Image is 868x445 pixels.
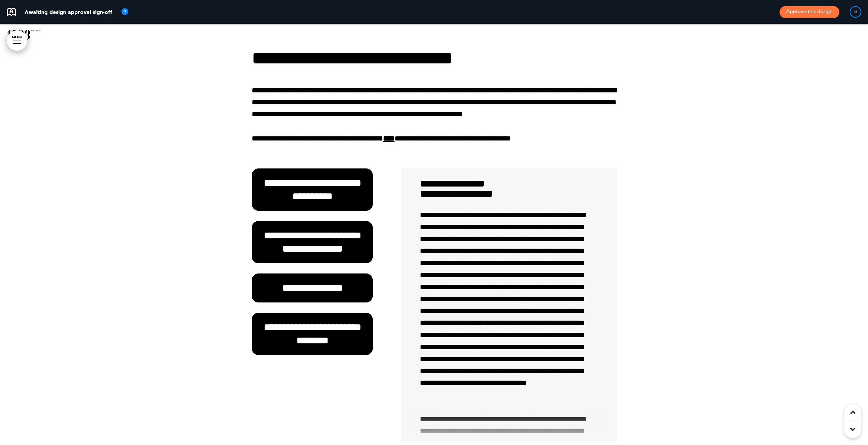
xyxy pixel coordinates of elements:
[25,9,112,15] p: Awaiting design approval sign-off
[779,6,839,18] button: Approve this design
[121,8,129,16] img: tooltip_icon.svg
[850,6,861,18] div: M
[7,8,16,16] img: airmason-logo
[7,30,27,51] a: MENU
